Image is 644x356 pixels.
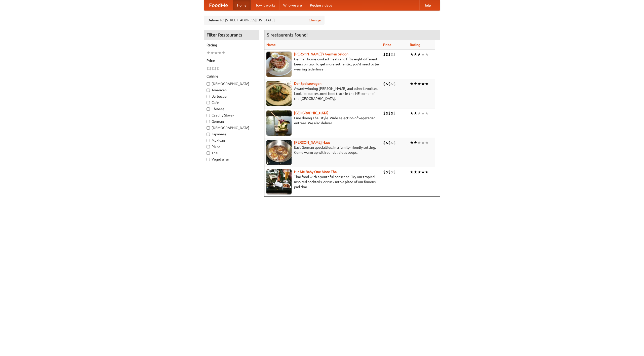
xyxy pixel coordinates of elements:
li: ★ [410,52,414,57]
li: $ [214,66,217,71]
li: $ [393,140,396,145]
li: $ [388,81,391,87]
img: esthers.jpg [266,52,292,77]
li: $ [386,110,388,116]
a: Der Speisewagen [294,82,321,86]
li: $ [386,169,388,175]
li: ★ [425,110,429,116]
input: Czech / Slovak [207,114,210,117]
label: Mexican [207,138,256,143]
img: babythai.jpg [266,169,292,194]
li: ★ [414,169,417,175]
input: Vegetarian [207,158,210,161]
input: Chinese [207,107,210,111]
a: [PERSON_NAME]'s German Saloon [294,52,348,56]
li: ★ [410,81,414,87]
h5: Cuisine [207,74,256,79]
label: Czech / Slovak [207,113,256,118]
input: American [207,89,210,92]
label: [DEMOGRAPHIC_DATA] [207,81,256,86]
li: $ [393,81,396,87]
input: Pizza [207,145,210,148]
li: ★ [214,50,218,56]
li: ★ [414,110,417,116]
p: East German specialties, in a family-friendly setting. Come warm up with our delicious soups. [266,145,379,155]
img: satay.jpg [266,110,292,136]
label: Barbecue [207,94,256,99]
a: Home [233,0,251,10]
li: ★ [410,169,414,175]
li: $ [386,140,388,145]
li: $ [386,52,388,57]
li: ★ [210,50,214,56]
li: $ [207,66,209,71]
li: ★ [414,81,417,87]
li: $ [391,169,393,175]
li: ★ [207,50,210,56]
label: Vegetarian [207,157,256,162]
input: [DEMOGRAPHIC_DATA] [207,82,210,86]
li: $ [388,140,391,145]
li: ★ [425,81,429,87]
li: ★ [410,110,414,116]
a: Change [309,18,321,23]
input: Cafe [207,101,210,104]
li: $ [393,169,396,175]
li: ★ [222,50,225,56]
li: $ [393,52,396,57]
li: $ [217,66,219,71]
li: ★ [425,52,429,57]
p: German home-cooked meals and fifty-eight different beers on tap. To get more authentic, you'd nee... [266,57,379,72]
h4: Filter Restaurants [204,30,259,40]
label: Cafe [207,100,256,105]
input: Mexican [207,139,210,142]
a: Help [419,0,435,10]
li: $ [393,110,396,116]
a: Name [266,43,276,47]
p: Thai food with a youthful bar scene. Try our tropical inspired cocktails, or tuck into a plate of... [266,174,379,189]
li: $ [386,81,388,87]
label: Chinese [207,106,256,111]
li: ★ [421,110,425,116]
li: $ [388,52,391,57]
p: Award-winning [PERSON_NAME] and other favorites. Look for our restored food truck in the NE corne... [266,86,379,101]
a: Hit Me Baby One More Thai [294,170,338,174]
li: ★ [417,169,421,175]
li: $ [383,169,386,175]
li: ★ [410,140,414,145]
h5: Price [207,58,256,63]
li: $ [388,110,391,116]
li: $ [388,169,391,175]
ng-pluralize: 5 restaurants found! [267,32,308,37]
a: Price [383,43,391,47]
input: Japanese [207,133,210,136]
li: $ [212,66,214,71]
li: ★ [414,140,417,145]
p: Fine dining Thai-style. Wide selection of vegetarian entrées. We also deliver. [266,115,379,126]
input: Barbecue [207,95,210,98]
li: $ [383,110,386,116]
input: [DEMOGRAPHIC_DATA] [207,126,210,130]
li: $ [391,81,393,87]
a: FoodMe [204,0,233,10]
li: ★ [421,81,425,87]
a: [PERSON_NAME] Haus [294,140,330,144]
div: Deliver to: [STREET_ADDRESS][US_STATE] [204,16,325,25]
li: ★ [425,169,429,175]
li: ★ [417,110,421,116]
label: German [207,119,256,124]
li: $ [391,140,393,145]
li: ★ [417,140,421,145]
a: How it works [251,0,279,10]
a: Rating [410,43,420,47]
li: $ [383,140,386,145]
li: ★ [417,81,421,87]
label: American [207,88,256,93]
li: ★ [421,169,425,175]
li: $ [383,52,386,57]
a: [GEOGRAPHIC_DATA] [294,111,329,115]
